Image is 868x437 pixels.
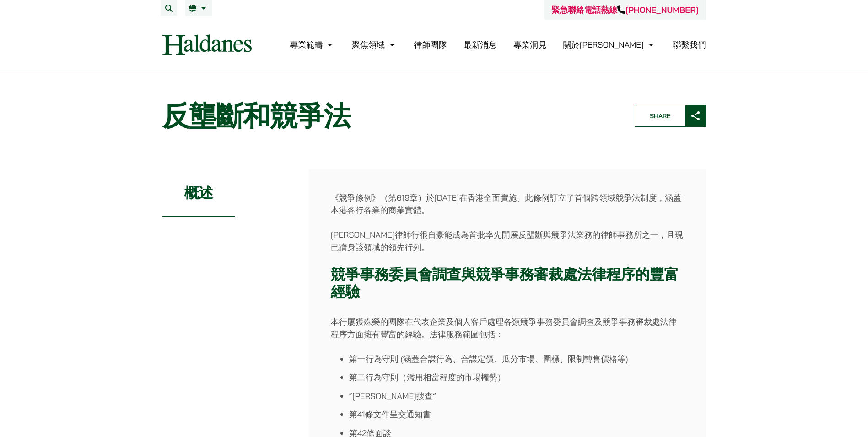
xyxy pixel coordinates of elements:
strong: 競爭事務委員會調查與競爭事務審裁處 的豐富經驗 [331,265,679,301]
a: 法律程序 [577,265,635,284]
li: 第41條文件呈交通知書 [349,408,684,421]
h2: 概述 [162,169,235,217]
a: 聯繫我們 [673,39,706,50]
li: 第一行為守則 (涵蓋合謀行為、合謀定價、瓜分市場、圍標、限制轉售價格等) [349,353,684,365]
a: 最新消息 [464,39,496,50]
a: 專業範疇 [290,39,335,50]
span: Share [635,105,685,126]
p: 本行屢獲殊榮的團隊在代表企業及個人客戶處理各類競爭事務委員會調查及競爭事務審裁處法律程序方面擁有豐富的經驗。法律服務範圍包括： [331,316,684,340]
a: 關於何敦 [563,39,656,50]
h1: 反壟斷和競爭法 [162,99,619,132]
a: 律師團隊 [414,39,447,50]
a: 專業洞見 [513,39,546,50]
a: 緊急聯絡電話熱線[PHONE_NUMBER] [551,5,698,15]
a: 繁 [189,5,209,12]
button: Share [635,105,706,127]
a: 聚焦領域 [352,39,397,50]
img: Logo of Haldanes [162,34,252,55]
p: [PERSON_NAME]律師行很自豪能成為首批率先開展反壟斷與競爭法業務的律師事務所之一，且現已躋身該領域的領先行列。 [331,229,684,253]
li: “[PERSON_NAME]搜查” [349,390,684,402]
p: 《競爭條例》（第619章）於[DATE]在香港全面實施。此條例訂立了首個跨領域競爭法制度，涵蓋本港各行各業的商業實體。 [331,191,684,216]
li: 第二行為守則（濫用相當程度的市場權勢） [349,371,684,383]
